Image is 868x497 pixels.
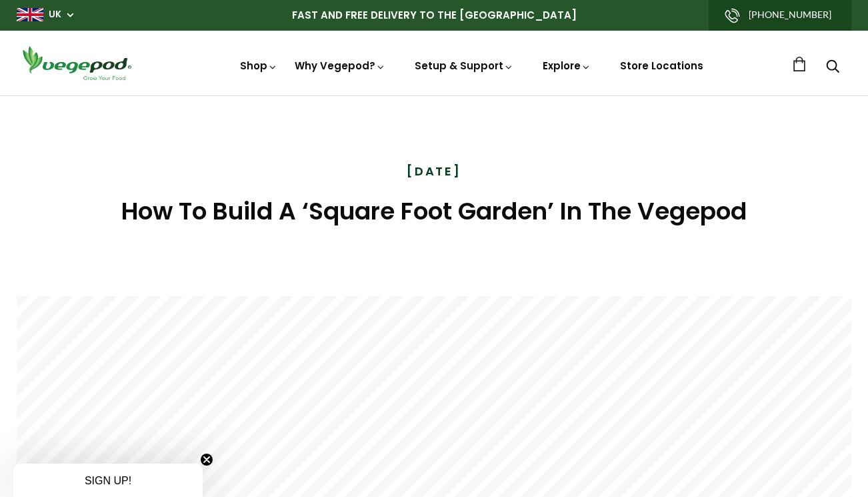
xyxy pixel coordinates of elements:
[295,59,385,73] a: Why Vegepod?
[49,8,61,21] a: UK
[543,59,591,73] a: Explore
[17,8,43,21] img: gb_large.png
[17,44,137,82] img: Vegepod
[85,475,131,486] span: SIGN UP!
[17,193,851,229] h1: How To Build A ‘Square Foot Garden’ In The Vegepod
[826,61,839,75] a: Search
[200,453,213,466] button: Close teaser
[620,59,703,73] a: Store Locations
[240,59,277,73] a: Shop
[415,59,513,73] a: Setup & Support
[13,464,203,497] div: SIGN UP!Close teaser
[407,162,461,180] time: [DATE]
